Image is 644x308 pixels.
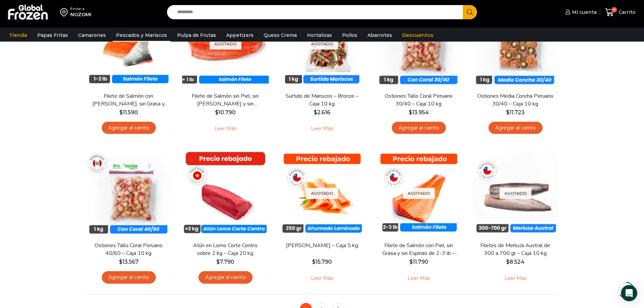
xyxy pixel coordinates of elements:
[102,271,156,284] a: Agregar al carrito: “Ostiones Tallo Coral Peruano 40/60 - Caja 10 kg”
[260,29,300,42] a: Queso Crema
[612,7,617,13] span: 4
[186,242,264,257] a: Atún en Lomo Corte Centro sobre 2 kg – Caja 20 kg
[403,188,435,199] p: Agotado
[90,242,167,257] a: Ostiones Tallo Coral Peruano 40/60 – Caja 10 kg
[215,109,218,116] span: $
[494,271,537,285] a: Leé más sobre “Filetes de Merluza Austral de 300 a 700 gr - Caja 10 kg”
[113,29,170,42] a: Pescados y Mariscos
[283,92,361,108] a: Surtido de Mariscos – Bronze – Caja 10 kg
[380,242,457,257] a: Filete de Salmón con Piel, sin Grasa y sin Espinas de 2-3 lb – Premium – Caja 10 kg
[312,259,332,265] bdi: 15.790
[301,122,343,136] a: Leé más sobre “Surtido de Mariscos - Bronze - Caja 10 kg”
[304,29,335,42] a: Hortalizas
[90,92,167,108] a: Filete de Salmón con [PERSON_NAME], sin Grasa y sin Espinas 1-2 lb – Caja 10 Kg
[409,109,429,116] bdi: 13.954
[409,109,412,116] span: $
[570,9,597,16] span: Mi cuenta
[283,242,361,250] a: [PERSON_NAME] – Caja 5 kg
[397,271,440,285] a: Leé más sobre “Filete de Salmón con Piel, sin Grasa y sin Espinas de 2-3 lb - Premium - Caja 10 kg”
[6,29,30,42] a: Tienda
[488,122,543,134] a: Agregar al carrito: “Ostiones Media Concha Peruano 30/40 - Caja 10 kg”
[564,5,597,19] a: Mi cuenta
[364,29,396,42] a: Abarrotes
[119,109,138,116] bdi: 11.590
[506,259,525,265] bdi: 8.524
[204,122,247,136] a: Leé más sobre “Filete de Salmón sin Piel, sin Grasa y sin Espinas – Caja 10 Kg”
[60,6,70,18] img: address-field-icon.svg
[102,122,156,134] a: Agregar al carrito: “Filete de Salmón con Piel, sin Grasa y sin Espinas 1-2 lb – Caja 10 Kg”
[174,29,219,42] a: Pulpa de Frutas
[223,29,257,42] a: Appetizers
[380,92,457,108] a: Ostiones Tallo Coral Peruano 30/40 – Caja 10 kg
[621,285,637,301] div: Open Intercom Messenger
[119,109,123,116] span: $
[215,109,236,116] bdi: 10.790
[409,259,413,265] span: $
[216,259,234,265] bdi: 7.790
[314,109,317,116] span: $
[339,29,361,42] a: Pollos
[500,188,531,199] p: Agotado
[409,259,428,265] bdi: 11.790
[198,271,253,284] a: Agregar al carrito: “Atún en Lomo Corte Centro sobre 2 kg - Caja 20 kg”
[617,9,636,16] span: Carrito
[186,92,264,108] a: Filete de Salmón sin Piel, sin [PERSON_NAME] y sin [PERSON_NAME] – Caja 10 Kg
[476,242,554,257] a: Filetes de Merluza Austral de 300 a 700 gr – Caja 10 kg
[392,122,446,134] a: Agregar al carrito: “Ostiones Tallo Coral Peruano 30/40 - Caja 10 kg”
[312,259,315,265] span: $
[399,29,437,42] a: Descuentos
[34,29,71,42] a: Papas Fritas
[463,5,477,19] button: Search button
[306,38,338,49] p: Agotado
[216,259,220,265] span: $
[119,259,122,265] span: $
[314,109,330,116] bdi: 2.616
[603,4,637,20] a: 4 Carrito
[70,6,91,11] div: Enviar a
[210,38,241,49] p: Agotado
[306,188,338,199] p: Agotado
[70,11,91,18] div: NOZOMI
[506,109,509,116] span: $
[301,271,343,285] a: Leé más sobre “Salmón Ahumado Laminado - Caja 5 kg”
[506,109,525,116] bdi: 11.723
[506,259,509,265] span: $
[75,29,109,42] a: Camarones
[119,259,139,265] bdi: 13.567
[476,92,554,108] a: Ostiones Media Concha Peruano 30/40 – Caja 10 kg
